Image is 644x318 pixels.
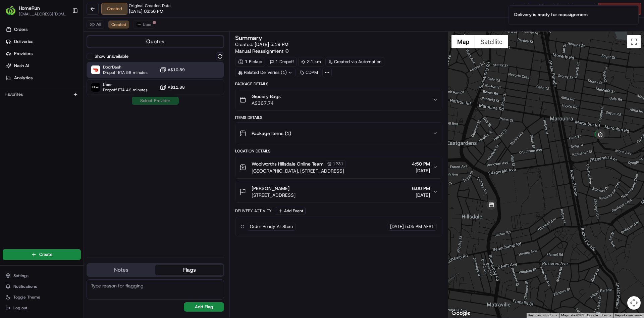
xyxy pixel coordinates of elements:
[133,20,155,29] button: Uber
[14,51,33,57] span: Providers
[325,57,384,66] a: Created via Automation
[412,161,430,167] span: 4:50 PM
[160,66,185,73] button: A$10.89
[255,41,288,47] span: [DATE] 5:19 PM
[602,313,611,317] a: Terms
[235,208,272,214] div: Delivery Activity
[405,224,434,230] span: 5:05 PM AEST
[450,309,472,318] a: Open this area in Google Maps (opens a new window)
[168,67,185,73] span: A$10.89
[235,48,289,54] button: Manual Reassignment
[19,5,40,11] button: HomeRun
[3,249,81,260] button: Create
[235,123,442,144] button: Package Items (1)
[250,224,293,230] span: Order Ready At Store
[143,22,152,27] span: Uber
[235,115,442,120] div: Items Details
[615,313,642,317] a: Report a map error
[136,22,142,27] img: uber-new-logo.jpeg
[235,156,442,178] button: Woolworths Hillsdale Online Team1231[GEOGRAPHIC_DATA], [STREET_ADDRESS]4:50 PM[DATE]
[390,224,404,230] span: [DATE]
[252,93,281,100] span: Grocery Bags
[95,53,128,59] label: Show unavailable
[14,39,33,45] span: Deliveries
[3,292,81,302] button: Toggle Theme
[14,75,33,81] span: Analytics
[129,3,171,8] span: Original Creation Date
[252,168,346,174] span: [GEOGRAPHIC_DATA], [STREET_ADDRESS]
[13,305,27,311] span: Log out
[3,271,81,280] button: Settings
[235,181,442,202] button: [PERSON_NAME][STREET_ADDRESS]6:00 PM[DATE]
[3,282,81,291] button: Notifications
[235,81,442,87] div: Package Details
[412,185,430,192] span: 6:00 PM
[160,84,185,91] button: A$11.88
[14,63,29,69] span: Nash AI
[235,68,296,77] div: Related Deliveries (1)
[3,73,84,83] a: Analytics
[514,11,588,18] div: Delivery is ready for reassignment
[13,273,29,278] span: Settings
[235,35,262,41] h3: Summary
[91,65,100,74] img: DoorDash
[87,20,104,29] button: All
[103,70,148,75] span: Dropoff ETA 58 minutes
[252,100,281,106] span: A$367.74
[252,192,296,198] span: [STREET_ADDRESS]
[252,161,324,167] span: Woolworths Hillsdale Online Team
[333,161,343,167] span: 1231
[235,48,283,54] span: Manual Reassignment
[450,309,472,318] img: Google
[14,27,28,33] span: Orders
[627,35,641,48] button: Toggle fullscreen view
[3,36,84,47] a: Deliveries
[3,3,69,19] button: HomeRunHomeRun[EMAIL_ADDRESS][DOMAIN_NAME]
[39,252,52,258] span: Create
[111,22,126,27] span: Created
[252,185,289,192] span: [PERSON_NAME]
[5,5,16,16] img: HomeRun
[297,68,321,77] div: CDPM
[108,20,129,29] button: Created
[528,313,557,318] button: Keyboard shortcuts
[595,129,605,139] div: 2
[103,87,148,93] span: Dropoff ETA 46 minutes
[627,296,641,310] button: Map camera controls
[235,148,442,154] div: Location Details
[19,11,67,17] button: [EMAIL_ADDRESS][DOMAIN_NAME]
[3,24,84,35] a: Orders
[276,207,306,215] button: Add Event
[3,89,81,100] div: Favorites
[13,294,40,300] span: Toggle Theme
[184,302,224,312] button: Add Flag
[103,82,148,87] span: Uber
[87,36,223,47] button: Quotes
[475,35,508,48] button: Show satellite imagery
[235,57,265,66] div: 1 Pickup
[592,128,606,141] div: 1
[168,85,185,90] span: A$11.88
[3,48,84,59] a: Providers
[267,57,297,66] div: 1 Dropoff
[129,8,163,14] span: [DATE] 03:56 PM
[298,57,324,66] div: 2.1 km
[155,265,223,275] button: Flags
[3,303,81,313] button: Log out
[91,83,100,92] img: Uber
[235,41,288,48] span: Created:
[3,60,84,71] a: Nash AI
[451,35,475,48] button: Show street map
[87,265,155,275] button: Notes
[412,192,430,198] span: [DATE]
[13,284,37,289] span: Notifications
[252,130,291,137] span: Package Items ( 1 )
[412,167,430,174] span: [DATE]
[561,313,598,317] span: Map data ©2025 Google
[103,64,148,70] span: DoorDash
[235,89,442,110] button: Grocery BagsA$367.74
